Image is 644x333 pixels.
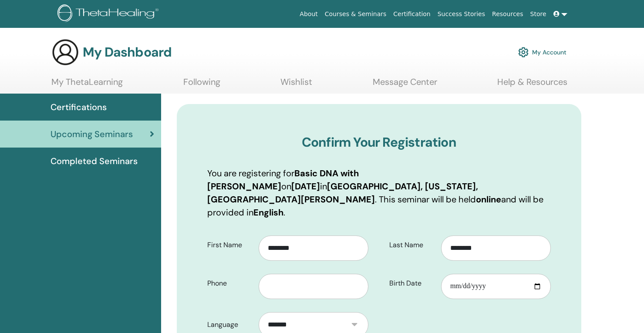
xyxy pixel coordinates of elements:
[83,44,172,60] h3: My Dashboard
[476,194,501,205] b: online
[201,237,259,253] label: First Name
[253,207,283,218] b: English
[51,38,79,66] img: generic-user-icon.jpg
[201,316,259,333] label: Language
[57,4,162,24] img: logo.png
[51,77,123,94] a: My ThetaLearning
[321,6,390,22] a: Courses & Seminars
[518,43,566,62] a: My Account
[296,6,321,22] a: About
[383,237,441,253] label: Last Name
[390,6,434,22] a: Certification
[207,135,551,150] h3: Confirm Your Registration
[51,128,133,141] span: Upcoming Seminars
[497,77,567,94] a: Help & Resources
[280,77,312,94] a: Wishlist
[207,181,478,205] b: [GEOGRAPHIC_DATA], [US_STATE], [GEOGRAPHIC_DATA][PERSON_NAME]
[201,275,259,292] label: Phone
[373,77,437,94] a: Message Center
[518,45,529,60] img: cog.svg
[291,181,320,192] b: [DATE]
[51,101,107,114] span: Certifications
[383,275,441,292] label: Birth Date
[51,155,138,168] span: Completed Seminars
[527,6,550,22] a: Store
[434,6,489,22] a: Success Stories
[183,77,220,94] a: Following
[207,167,551,219] p: You are registering for on in . This seminar will be held and will be provided in .
[489,6,527,22] a: Resources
